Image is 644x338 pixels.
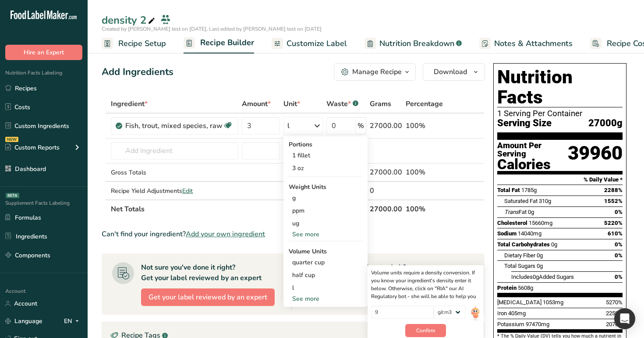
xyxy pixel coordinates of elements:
span: Ingredient [111,99,148,109]
span: Percentage [406,99,443,109]
span: Grams [370,99,391,109]
div: Don't have time to do it? Hire a labeling expert to do it for you [328,262,447,283]
span: 15660mg [529,220,552,226]
div: 3 oz [289,162,362,174]
span: 14040mg [518,230,541,237]
div: 0 [370,185,402,196]
span: Potassium [497,321,524,327]
span: Total Carbohydrates [497,241,550,248]
span: Total Fat [497,187,520,193]
div: Volume units require a density conversion. If you know your ingredient's density enter it below. ... [371,269,480,300]
span: Confirm [416,327,435,334]
span: Total Sugars [504,263,535,269]
div: l [292,283,359,292]
span: Notes & Attachments [494,38,573,50]
span: Dietary Fiber [504,252,535,259]
div: l [287,121,290,131]
span: 1552% [604,198,623,204]
div: Not sure you've done it right? Get your label reviewed by an expert [141,262,262,283]
h1: Nutrition Facts [497,67,623,107]
div: Add Ingredients [102,65,173,79]
span: Fat [504,209,527,215]
span: 0g [533,274,539,280]
a: Customize Label [272,34,347,53]
th: 100% [404,199,445,218]
button: Confirm [405,324,446,337]
span: 310g [539,198,551,204]
span: 0% [615,274,623,280]
a: Recipe Setup [102,34,166,53]
div: BETA [6,193,19,198]
span: 405mg [508,310,526,317]
div: Open Intercom Messenger [614,308,635,329]
span: Nutrition Breakdown [379,38,454,50]
input: Type your density here [371,306,434,319]
div: NEW [5,137,18,142]
span: Serving Size [497,118,552,129]
span: Iron [497,310,507,317]
div: Volume Units [289,247,362,256]
div: Gross Totals [111,168,238,177]
span: Recipe Builder [200,37,254,49]
span: 0% [615,252,623,259]
div: See more [289,230,362,239]
div: half cup [292,270,359,280]
button: Get your label reviewed by an expert [141,288,275,306]
span: 27000g [588,118,623,129]
span: Protein [497,285,517,291]
span: 2070% [606,321,623,327]
span: 0% [615,241,623,248]
span: 1053mg [543,299,563,306]
div: Amount Per Serving [497,142,568,158]
span: Sodium [497,230,517,237]
span: Edit [182,187,193,195]
span: 5270% [606,299,623,306]
span: Created by [PERSON_NAME] test on [DATE], Last edited by [PERSON_NAME] test on [DATE] [102,25,322,32]
button: Manage Recipe [334,63,416,81]
img: ai-bot.1dcbe71.gif [471,306,480,321]
i: Trans [504,209,519,215]
div: density 2 [102,12,157,28]
div: 100% [406,167,443,178]
span: 5608g [518,285,533,291]
a: Notes & Attachments [479,34,573,53]
span: 2288% [604,187,623,193]
section: % Daily Value * [497,174,623,185]
span: 97470mg [526,321,549,327]
a: Recipe Builder [184,33,254,54]
span: Add your own ingredient [186,229,265,239]
div: 27000.00 [370,121,402,131]
span: 1785g [521,187,537,193]
div: Manage Recipe [352,67,402,77]
div: See more [289,294,362,303]
div: 100% [406,121,443,131]
div: 1 fillet [289,149,362,162]
span: 5220% [604,220,623,226]
div: Portions [289,140,362,149]
th: 27000.00 [368,199,404,218]
input: Add Ingredient [111,142,238,160]
span: 0g [528,209,534,215]
div: Calories [497,158,568,171]
span: Get your label reviewed by an expert [149,292,267,302]
span: 610% [608,230,623,237]
span: Saturated Fat [504,198,538,204]
div: Recipe Yield Adjustments [111,186,238,196]
span: Download [434,67,467,77]
div: Fish, trout, mixed species, raw [125,121,223,131]
span: 0% [615,209,623,215]
span: 2250% [606,310,623,317]
button: Download [423,63,485,81]
div: Weight Units [289,182,362,192]
div: quarter cup [292,258,359,267]
span: Cholesterol [497,220,527,226]
button: Hire an Expert [5,45,82,60]
div: 27000.00 [370,167,402,178]
span: 0g [537,263,543,269]
span: Includes Added Sugars [511,274,574,280]
a: Nutrition Breakdown [364,34,462,53]
div: ppm [289,204,362,217]
div: Waste [326,99,358,109]
span: Unit [283,99,300,109]
span: 0g [551,241,557,248]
